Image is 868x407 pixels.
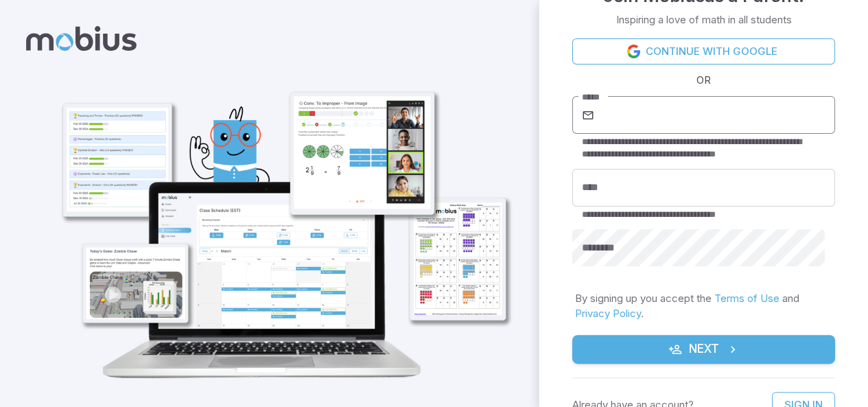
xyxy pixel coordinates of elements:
a: Terms of Use [714,292,779,305]
button: Next [572,335,835,364]
a: Privacy Policy [575,307,641,320]
img: parent_1-illustration [38,38,522,393]
p: Inspiring a love of math in all students [616,12,792,27]
span: OR [693,73,714,88]
a: Continue with Google [572,38,835,65]
p: By signing up you accept the and . [575,291,832,321]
